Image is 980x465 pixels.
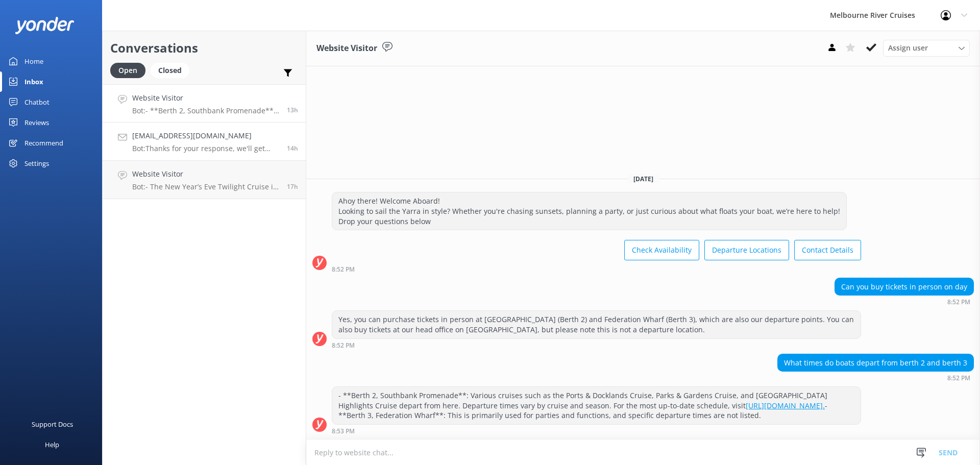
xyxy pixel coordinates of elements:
p: Bot: Thanks for your response, we'll get back to you as soon as we can during opening hours. [132,144,279,153]
span: [DATE] [627,175,659,183]
div: Open [110,63,145,78]
div: 08:52pm 19-Aug-2025 (UTC +10:00) Australia/Sydney [777,374,974,381]
div: Ahoy there! Welcome Aboard! Looking to sail the Yarra in style? Whether you're chasing sunsets, p... [332,192,846,230]
span: 08:49pm 19-Aug-2025 (UTC +10:00) Australia/Sydney [287,144,298,153]
a: Website VisitorBot:- **Berth 2, Southbank Promenade**: Various cruises such as the Ports & Dockla... [103,84,306,123]
div: Inbox [24,71,43,92]
h3: Website Visitor [316,42,377,55]
div: Settings [24,153,49,174]
h2: Conversations [110,38,298,58]
a: Open [110,64,151,76]
div: Help [45,434,59,455]
div: Closed [151,63,189,78]
div: 08:52pm 19-Aug-2025 (UTC +10:00) Australia/Sydney [332,341,861,349]
div: Reviews [24,112,49,133]
div: What times do boats depart from berth 2 and berth 3 [778,354,973,372]
strong: 8:53 PM [332,428,355,434]
div: Support Docs [32,414,73,434]
div: Home [24,51,43,71]
div: - **Berth 2, Southbank Promenade**: Various cruises such as the Ports & Docklands Cruise, Parks &... [332,387,861,424]
h4: [EMAIL_ADDRESS][DOMAIN_NAME] [132,130,279,141]
div: Chatbot [24,92,50,112]
strong: 8:52 PM [332,266,355,273]
div: 08:53pm 19-Aug-2025 (UTC +10:00) Australia/Sydney [332,427,861,434]
button: Contact Details [794,240,861,260]
button: Check Availability [624,240,699,260]
div: Yes, you can purchase tickets in person at [GEOGRAPHIC_DATA] (Berth 2) and Federation Wharf (Bert... [332,311,861,338]
p: Bot: - The New Year’s Eve Twilight Cruise is family-friendly, with prices for children aged [DEMO... [132,182,279,191]
strong: 8:52 PM [947,375,970,381]
a: Website VisitorBot:- The New Year’s Eve Twilight Cruise is family-friendly, with prices for child... [103,161,306,199]
a: [URL][DOMAIN_NAME]. [746,401,825,410]
div: Recommend [24,133,63,153]
img: yonder-white-logo.png [15,17,74,34]
div: Can you buy tickets in person on day [835,278,973,296]
h4: Website Visitor [132,92,279,104]
span: Assign user [888,42,928,54]
p: Bot: - **Berth 2, Southbank Promenade**: Various cruises such as the Ports & Docklands Cruise, Pa... [132,106,279,115]
strong: 8:52 PM [947,299,970,305]
a: [EMAIL_ADDRESS][DOMAIN_NAME]Bot:Thanks for your response, we'll get back to you as soon as we can... [103,123,306,161]
span: 08:52pm 19-Aug-2025 (UTC +10:00) Australia/Sydney [287,106,298,114]
div: 08:52pm 19-Aug-2025 (UTC +10:00) Australia/Sydney [835,298,974,305]
strong: 8:52 PM [332,342,355,349]
a: Closed [151,64,194,76]
h4: Website Visitor [132,168,279,180]
span: 05:44pm 19-Aug-2025 (UTC +10:00) Australia/Sydney [287,182,298,191]
div: 08:52pm 19-Aug-2025 (UTC +10:00) Australia/Sydney [332,265,861,273]
div: Assign User [883,40,970,56]
button: Departure Locations [704,240,789,260]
